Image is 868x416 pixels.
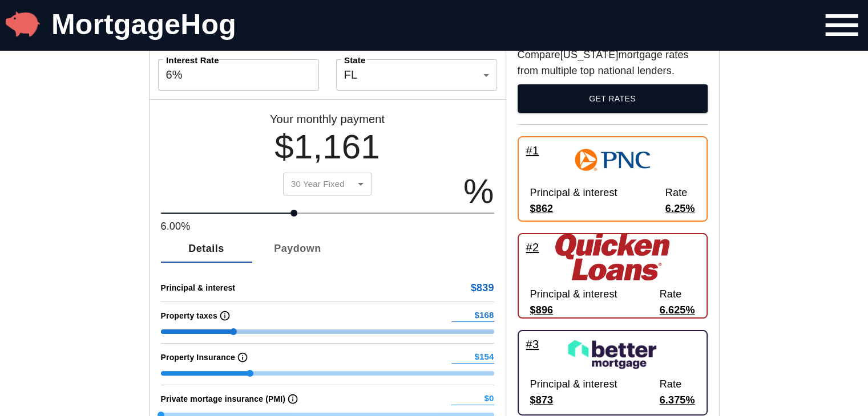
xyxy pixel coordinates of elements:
[555,141,669,180] img: PNC Bank Logo
[526,338,539,350] span: # 3
[270,111,385,127] span: Your monthly payment
[518,136,708,222] a: #1PNC Bank LogoPrincipal & interest$862Rate6.25%
[274,130,380,164] span: $1,161
[530,201,617,217] span: $862
[471,280,494,296] span: $839
[665,201,695,217] span: 6.25%
[161,235,494,263] div: simple tabs example
[660,286,695,302] span: Rate
[518,79,708,124] a: GET RATES
[530,185,617,201] span: Principal & interest
[530,286,617,302] span: Principal & interest
[518,233,708,319] a: #2Quicken Loans LogoPrincipal & interest$896Rate6.625%
[161,349,248,365] a: Property Insurance
[161,218,494,234] span: 6.00%
[530,376,617,392] span: Principal & interest
[530,302,617,318] span: $896
[336,58,497,92] div: FL
[555,234,669,280] img: Quicken Loans Logo
[518,330,708,415] a: #3Better Mortgage LogoPrincipal & interest$873Rate6.375%
[259,240,337,258] span: Paydown
[168,240,245,258] span: Details
[463,174,494,209] span: %
[665,185,695,201] span: Rate
[530,392,617,408] span: $873
[161,308,231,324] a: Property taxes
[555,338,669,370] img: Better Mortgage Logo
[526,145,539,156] span: # 1
[518,84,708,113] button: GET RATES
[526,242,539,253] span: # 2
[660,392,695,408] span: 6.375%
[161,280,236,296] a: Principal & interest
[660,376,695,392] span: Rate
[51,9,236,40] a: MortgageHog
[660,302,695,318] span: 6.625%
[518,47,708,79] span: Compare [US_STATE] mortgage rates from multiple top national lenders.
[161,349,235,365] span: Property Insurance
[161,391,286,407] span: Private mortage insurance (PMI)
[161,391,299,407] a: Private mortage insurance (PMI)
[527,92,699,106] span: GET RATES
[6,7,40,41] img: MortgageHog Logo
[161,308,217,324] span: Property taxes
[283,169,372,200] div: 30 Year Fixed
